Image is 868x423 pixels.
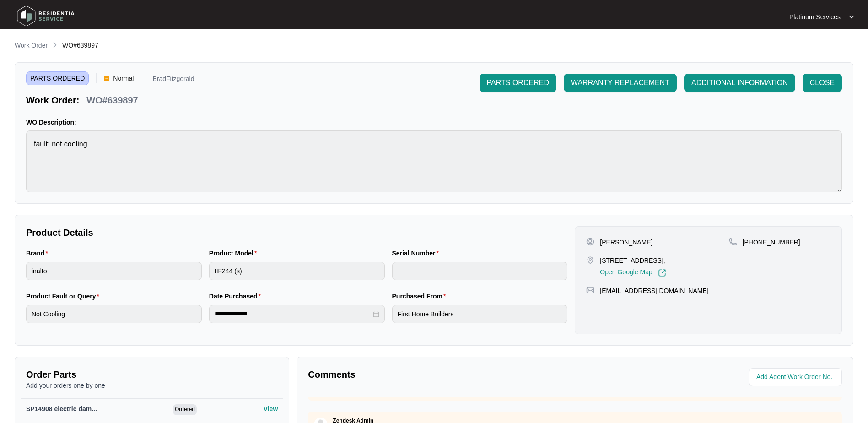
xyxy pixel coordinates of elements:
[26,368,278,381] p: Order Parts
[684,74,795,92] button: ADDITIONAL INFORMATION
[26,130,842,192] textarea: fault: not cooling
[658,269,666,277] img: Link-External
[26,305,202,323] input: Product Fault or Query
[392,249,442,258] label: Serial Number
[26,262,202,280] input: Brand
[691,77,788,88] span: ADDITIONAL INFORMATION
[209,262,385,280] input: Product Model
[756,372,836,383] input: Add Agent Work Order No.
[209,292,264,301] label: Date Purchased
[392,292,450,301] label: Purchased From
[26,292,103,301] label: Product Fault or Query
[729,238,737,246] img: map-pin
[571,77,669,88] span: WARRANTY REPLACEMENT
[392,305,568,323] input: Purchased From
[810,77,835,88] span: CLOSE
[392,262,568,280] input: Serial Number
[13,41,49,51] a: Work Order
[152,76,194,85] p: BradFitzgerald
[600,286,708,295] p: [EMAIL_ADDRESS][DOMAIN_NAME]
[26,226,567,239] p: Product Details
[26,405,97,412] span: SP14908 electric dam...
[109,71,137,85] span: Normal
[487,77,549,88] span: PARTS ORDERED
[86,94,138,107] p: WO#639897
[803,74,842,92] button: CLOSE
[789,12,841,22] p: Platinum Services
[26,249,52,258] label: Brand
[586,238,594,246] img: user-pin
[209,249,261,258] label: Product Model
[26,118,842,127] p: WO Description:
[14,2,78,30] img: residentia service logo
[600,256,666,265] p: [STREET_ADDRESS],
[15,41,48,50] p: Work Order
[215,309,371,319] input: Date Purchased
[62,42,98,49] span: WO#639897
[564,74,677,92] button: WARRANTY REPLACEMENT
[26,94,79,107] p: Work Order:
[849,15,854,19] img: dropdown arrow
[104,76,109,81] img: Vercel Logo
[264,404,278,413] p: View
[600,238,652,247] p: [PERSON_NAME]
[586,286,594,294] img: map-pin
[600,269,666,277] a: Open Google Map
[51,41,59,49] img: chevron-right
[743,238,800,247] p: [PHONE_NUMBER]
[173,404,197,415] span: Ordered
[480,74,556,92] button: PARTS ORDERED
[586,256,594,264] img: map-pin
[26,381,278,390] p: Add your orders one by one
[308,368,568,381] p: Comments
[26,71,89,85] span: PARTS ORDERED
